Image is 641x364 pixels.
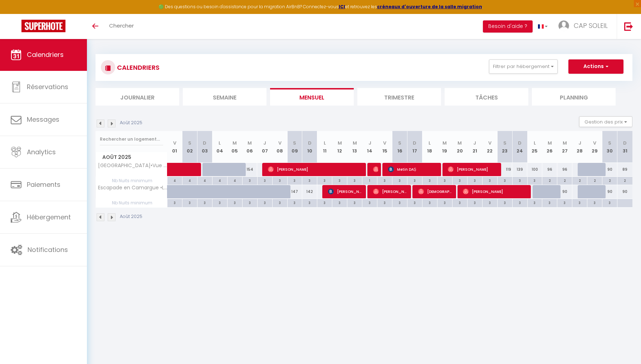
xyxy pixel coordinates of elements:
abbr: M [248,140,252,146]
th: 31 [617,131,632,163]
div: 3 [602,199,617,206]
p: Août 2025 [120,213,142,220]
th: 01 [167,131,182,163]
span: Notifications [28,245,68,254]
div: 89 [617,163,632,176]
th: 14 [362,131,377,163]
div: 3 [243,177,257,184]
span: [PERSON_NAME] [448,162,498,176]
div: 3 [587,199,602,206]
th: 22 [482,131,497,163]
button: Ouvrir le widget de chat LiveChat [6,3,27,24]
abbr: D [623,140,627,146]
abbr: V [278,140,282,146]
th: 18 [422,131,437,163]
input: Rechercher un logement... [100,133,163,146]
abbr: M [353,140,357,146]
th: 13 [347,131,362,163]
li: Tâches [445,88,528,106]
li: Planning [532,88,616,106]
div: 1 [362,177,377,184]
th: 10 [302,131,317,163]
span: [PERSON_NAME] [373,162,378,176]
div: 90 [557,185,572,198]
abbr: D [203,140,206,146]
div: 4 [167,177,182,184]
span: Analytics [27,147,56,156]
abbr: M [233,140,237,146]
th: 06 [242,131,257,163]
img: logout [624,22,633,31]
div: 3 [542,199,557,206]
abbr: M [548,140,552,146]
th: 09 [287,131,302,163]
abbr: M [563,140,567,146]
th: 03 [197,131,212,163]
li: Journalier [96,88,179,106]
img: ... [558,20,569,31]
div: 3 [392,177,407,184]
div: 3 [513,177,527,184]
th: 30 [602,131,617,163]
abbr: J [263,140,266,146]
span: Messages [27,115,59,124]
a: Chercher [104,14,139,39]
abbr: M [457,140,462,146]
abbr: S [188,140,191,146]
span: Hébergement [27,213,71,222]
div: 3 [572,199,587,206]
abbr: D [308,140,312,146]
div: 3 [483,199,497,206]
button: Besoin d'aide ? [483,20,533,33]
span: Escapade en Camargue •Logement climatisé •[GEOGRAPHIC_DATA] [97,185,168,190]
div: 4 [197,177,212,184]
span: [PERSON_NAME] [328,185,363,198]
th: 28 [572,131,587,163]
div: 3 [407,199,422,206]
abbr: L [324,140,326,146]
div: 3 [452,199,467,206]
th: 12 [332,131,347,163]
li: Mensuel [270,88,354,106]
div: 2 [572,177,587,184]
div: 3 [498,177,512,184]
div: 3 [468,177,482,184]
div: 3 [557,199,572,206]
a: ICI [339,4,345,10]
div: 3 [528,177,542,184]
th: 08 [272,131,287,163]
div: 3 [197,199,212,206]
span: [GEOGRAPHIC_DATA]•Vue mer•Les pieds dans l'eau• Parking [97,163,168,168]
button: Gestion des prix [579,116,632,127]
div: 3 [243,199,257,206]
span: Paiements [27,180,60,189]
th: 24 [512,131,527,163]
button: Filtrer par hébergement [489,59,558,74]
div: 4 [227,177,242,184]
abbr: M [442,140,447,146]
div: 4 [182,177,197,184]
abbr: V [593,140,596,146]
th: 04 [212,131,227,163]
abbr: L [219,140,221,146]
div: 96 [557,163,572,176]
button: Actions [568,59,623,74]
div: 139 [512,163,527,176]
div: 3 [437,199,452,206]
div: 3 [212,199,227,206]
div: 3 [362,199,377,206]
a: créneaux d'ouverture de la salle migration [377,4,482,10]
abbr: S [293,140,296,146]
div: 3 [182,199,197,206]
div: 3 [528,199,542,206]
th: 11 [317,131,332,163]
abbr: V [383,140,386,146]
div: 3 [332,177,347,184]
div: 3 [302,177,317,184]
div: 154 [242,163,257,176]
div: 3 [258,199,272,206]
div: 3 [288,199,302,206]
abbr: L [429,140,431,146]
abbr: M [338,140,342,146]
div: 3 [317,199,332,206]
